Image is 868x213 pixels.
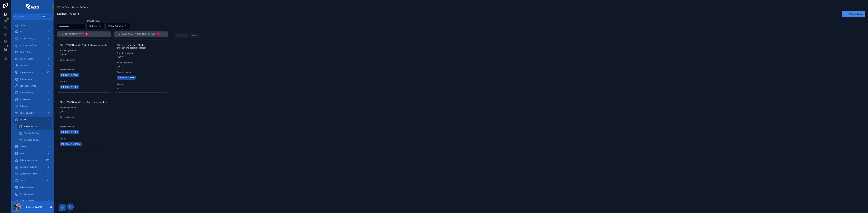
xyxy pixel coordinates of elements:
[13,69,52,75] a: Supportcenter23
[117,76,136,80] a: [PERSON_NAME]
[13,171,52,177] a: Laufende Projekte17
[13,14,52,20] button: Jump to...CtrlK
[46,172,50,176] div: 17
[13,49,52,55] a: Offene Starts
[57,5,69,9] a: To Dos
[24,139,39,141] span: Erledigte To Dos
[20,172,37,175] span: Laufende Projekte
[60,68,108,71] span: Zugewiesen an
[20,85,36,87] span: Bonus abrechnen
[20,91,33,94] span: Auszeichnung
[11,20,54,201] div: scrollable content
[60,80,108,83] span: Rakete
[117,65,165,68] span: [DATE]
[86,33,87,35] div: 2
[105,23,130,29] button: Select Button
[61,86,78,88] span: [PERSON_NAME]
[20,64,28,67] span: Glocken
[13,117,52,123] a: To Dos
[158,33,159,35] div: 1
[60,49,108,52] span: Erstellungsdatum
[20,51,32,53] span: Offene Starts
[13,184,52,190] a: Raketen inaktiv
[13,157,52,163] a: Raketenstart offen183
[13,198,52,204] a: Meine Raketen
[18,15,40,18] span: Jump to...
[61,131,78,133] span: [PERSON_NAME]
[13,164,52,170] a: Geplante Projekte4
[24,125,37,128] span: Meine ToDo´s
[61,143,81,146] span: [PERSON_NAME] Le
[20,24,25,26] span: Home
[13,150,52,157] a: SMS5
[117,61,165,64] span: Zu erledigen bis
[89,25,97,28] span: Rakete
[13,144,52,150] a: E-Mails9
[46,57,50,61] div: 0
[13,191,52,197] a: Terminkalender
[13,90,52,96] a: Auszeichnung1
[72,5,88,9] a: Meine ToDo´s
[57,40,111,93] a: Bitte [PERSON_NAME] Efe in RocketApp anmeldenErstellungsdatum[DATE]Zu erledigen bis--Zugewiesen a...
[13,177,52,184] a: Deals181
[20,30,23,33] span: KPI
[86,23,104,29] button: Select Button
[60,106,108,109] span: Erstellungsdatum
[20,179,25,182] span: Deals
[60,73,79,77] a: [PERSON_NAME]
[17,123,52,129] a: Meine ToDo´s
[13,29,52,35] a: KPI
[20,159,37,162] span: Raketenstart offen
[60,120,62,123] span: --
[60,63,62,65] span: --
[61,74,78,76] span: [PERSON_NAME]
[20,105,28,108] span: Raketen
[13,110,52,116] a: Telefoneingänge0
[46,151,50,156] div: 5
[46,43,50,47] div: 1
[13,56,52,62] a: Content Börse0
[57,97,111,150] a: Bitte [PERSON_NAME] Le in RocketApp anmeldenErstellungsdatum[DATE]Zu erledigen bis--Zugewiesen an...
[17,137,52,143] a: Erledigte To Dos
[46,145,50,149] div: 9
[13,76,52,82] a: Rechnungen
[45,158,50,162] div: 183
[842,11,865,17] button: Neues ToDo
[108,25,123,28] span: Filter Priority
[41,15,47,18] span: Ctrl
[13,96,52,102] a: Provisionen
[60,110,108,113] span: [DATE]
[60,101,108,104] span: Bitte [PERSON_NAME] Le in RocketApp anmelden
[13,22,52,28] a: Home
[20,71,34,74] span: Supportcenter
[20,78,32,80] span: Rechnungen
[24,132,39,135] span: Erstellte To Dos
[61,5,69,9] span: To Dos
[20,145,27,148] span: E-Mails
[24,205,43,209] p: [PERSON_NAME]
[45,179,50,183] div: 181
[13,35,52,42] a: Projektplanung
[13,103,52,109] a: Raketen
[60,85,79,89] a: [PERSON_NAME]
[13,83,52,89] a: Bonus abrechnen
[20,186,35,189] span: Raketen inaktiv
[20,44,37,47] span: Vorschussanfrage
[13,42,52,48] a: Vorschussanfrage1
[20,152,24,155] span: SMS
[20,112,36,114] span: Telefoneingänge
[60,125,108,128] span: Zugewiesen an
[20,199,34,202] span: Meine Raketen
[117,56,165,59] span: [DATE]
[46,165,50,169] div: 4
[20,37,34,40] span: Projektplanung
[20,98,31,101] span: Provisionen
[60,59,108,61] span: Zu erledigen bis
[26,4,39,9] img: App logo
[117,52,165,55] span: Erstellungsdatum
[117,71,165,74] span: Zugewiesen an
[46,70,50,74] div: 23
[46,111,50,115] div: 0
